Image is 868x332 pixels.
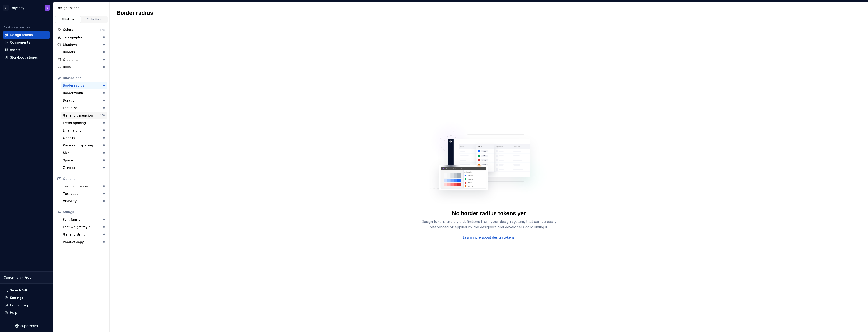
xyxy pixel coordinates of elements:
[83,18,106,21] div: Collections
[61,89,107,97] a: Border width0
[63,76,105,80] div: Dimensions
[61,142,107,149] a: Paragraph spacing0
[63,136,103,140] div: Opacity
[15,324,38,328] svg: Supernova Logo
[61,149,107,156] a: Size0
[10,55,38,60] div: Storybook stories
[57,6,108,10] div: Design tokens
[463,235,515,240] a: Learn more about design tokens
[416,219,562,230] div: Design tokens are style definitions from your design system, that can be easily referenced or app...
[63,225,103,229] div: Font weight/style
[56,34,107,41] a: Typography0
[3,39,50,46] a: Components
[10,288,27,293] div: Search ⌘K
[117,9,153,17] h2: Border radius
[103,159,105,162] div: 0
[3,302,50,309] button: Contact support
[10,40,30,45] div: Components
[3,46,50,54] a: Assets
[103,144,105,147] div: 0
[3,287,50,294] button: Search ⌘K
[103,43,105,46] div: 0
[10,33,33,37] div: Design tokens
[103,121,105,125] div: 0
[63,158,103,163] div: Space
[61,164,107,171] a: Z-index0
[103,65,105,69] div: 0
[63,106,103,110] div: Font size
[103,184,105,188] div: 0
[61,223,107,231] a: Font weight/style0
[103,218,105,221] div: 0
[63,166,103,170] div: Z-index
[3,31,50,39] a: Design tokens
[100,114,105,117] div: 178
[10,295,23,300] div: Settings
[61,216,107,223] a: Font family0
[63,240,103,244] div: Product copy
[63,57,103,62] div: Gradients
[3,54,50,61] a: Storybook stories
[103,91,105,95] div: 0
[63,199,103,203] div: Visibility
[63,210,105,214] div: Strings
[63,121,103,125] div: Letter spacing
[1,3,52,13] button: OOdysseyG
[63,143,103,148] div: Paragraph spacing
[3,294,50,301] a: Settings
[63,184,103,188] div: Text decoration
[63,176,105,181] div: Options
[63,42,103,47] div: Shadows
[63,232,103,237] div: Generic string
[61,104,107,112] a: Font size0
[56,49,107,56] a: Borders0
[61,134,107,142] a: Opacity0
[3,309,50,316] button: Help
[61,238,107,246] a: Product copy0
[63,65,103,69] div: Blurs
[103,136,105,140] div: 0
[103,166,105,170] div: 0
[103,233,105,236] div: 6
[452,210,526,217] div: No border radius tokens yet
[4,275,49,280] div: Current plan : Free
[3,5,9,11] div: O
[56,56,107,63] a: Gradients0
[103,84,105,87] div: 0
[61,231,107,238] a: Generic string6
[103,225,105,229] div: 0
[4,26,30,29] div: Design system data
[10,310,17,315] div: Help
[61,119,107,127] a: Letter spacing0
[61,112,107,119] a: Generic dimension178
[103,58,105,61] div: 0
[63,27,99,32] div: Colors
[103,199,105,203] div: 0
[63,113,100,118] div: Generic dimension
[103,129,105,132] div: 0
[61,190,107,197] a: Text case0
[57,18,79,21] div: All tokens
[63,83,103,88] div: Border radius
[61,127,107,134] a: Line height0
[103,240,105,244] div: 0
[46,6,48,10] div: G
[63,191,103,196] div: Text case
[10,48,21,52] div: Assets
[61,97,107,104] a: Duration0
[63,98,103,103] div: Duration
[63,91,103,95] div: Border width
[103,99,105,102] div: 0
[63,128,103,133] div: Line height
[56,26,107,33] a: Colors478
[103,192,105,195] div: 0
[10,303,36,308] div: Contact support
[61,198,107,205] a: Visibility0
[63,50,103,54] div: Borders
[103,35,105,39] div: 0
[103,151,105,155] div: 0
[99,28,105,32] div: 478
[56,63,107,71] a: Blurs0
[103,106,105,110] div: 0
